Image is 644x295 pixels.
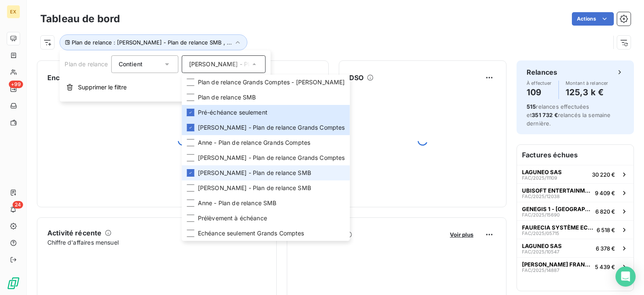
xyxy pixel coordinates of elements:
span: GENEGIS 1 - [GEOGRAPHIC_DATA] LA DEFENSE Cedex [522,206,592,212]
span: Contient [119,60,143,68]
button: [PERSON_NAME] FRANCE - Lille cedex 9FAC/2025/148875 439 € [517,257,634,276]
span: Supprimer le filtre [78,83,127,91]
span: Prélèvement à échéance [198,214,267,222]
span: Voir plus [450,231,473,238]
span: 515 [527,103,536,110]
img: Logo LeanPay [7,277,20,290]
span: Chiffre d'affaires mensuel [47,238,221,247]
span: FAC/2025/14887 [522,268,559,273]
span: Plan de relance : [PERSON_NAME] - Plan de relance SMB , ... [72,39,232,46]
h3: Tableau de bord [40,11,120,26]
div: EX [7,5,20,18]
span: FAURECIA SYSTÈME ECHAPPEMENT - NANTERRE [522,224,593,231]
span: LAGUNEO SAS [522,169,562,175]
span: [PERSON_NAME] - Plan de relance SMB [198,184,311,192]
span: FAC/2025/12038 [522,194,560,199]
span: Plan de relance [65,60,108,68]
button: Voir plus [447,231,476,238]
span: 5 439 € [595,264,615,270]
span: relances effectuées et relancés la semaine dernière. [527,103,611,127]
span: À effectuer [527,81,552,86]
span: Plan de relance Grands Comptes - [PERSON_NAME] [198,78,345,86]
span: 351 732 € [532,112,558,118]
span: Pré-échéance seulement [198,108,267,117]
span: [PERSON_NAME] FRANCE - Lille cedex 9 [522,261,592,268]
span: Anne - Plan de relance Grands Comptes [198,138,311,147]
span: [PERSON_NAME] - Plan de relance Grands Comptes [198,154,345,162]
span: 9 409 € [595,190,615,196]
button: UBISOFT ENTERTAINMENTFAC/2025/120389 409 € [517,183,634,202]
span: 6 820 € [595,208,615,215]
span: [PERSON_NAME] - Plan de relance Grands Comptes [198,123,345,132]
span: FAC/2025/11109 [522,175,557,180]
h6: Activité récente [47,228,101,238]
h6: Relances [527,67,557,77]
span: [PERSON_NAME] - Plan de relance SMB [198,169,311,177]
h6: DSO [349,73,364,83]
span: 30 220 € [592,171,615,178]
span: 6 518 € [597,227,615,233]
h6: Factures échues [517,145,634,165]
button: GENEGIS 1 - [GEOGRAPHIC_DATA] LA DEFENSE CedexFAC/2025/156906 820 € [517,202,634,220]
h4: 109 [527,86,552,99]
span: LAGUNEO SAS [522,243,562,249]
a: +99 [7,82,20,96]
button: LAGUNEO SASFAC/2025/1110930 220 € [517,165,634,183]
span: +99 [9,81,23,88]
button: Supprimer le filtre [60,78,270,97]
button: Actions [572,12,614,26]
h6: Encours client [47,73,95,83]
button: LAGUNEO SASFAC/2025/105476 378 € [517,239,634,257]
span: 24 [13,201,23,209]
span: FAC/2025/15690 [522,212,560,217]
span: FAC/2025/10547 [522,249,559,254]
button: Voir plus [273,74,301,81]
button: FAURECIA SYSTÈME ECHAPPEMENT - NANTERREFAC/2025/057156 518 € [517,220,634,239]
span: Plan de relance SMB [198,93,256,102]
span: 6 378 € [596,245,615,252]
span: FAC/2025/05715 [522,231,559,236]
span: Voir plus [275,74,299,81]
span: Echéance seulement Grands Comptes [198,229,304,238]
div: Open Intercom Messenger [615,266,636,287]
span: UBISOFT ENTERTAINMENT [522,187,592,194]
h4: 125,3 k € [566,86,608,99]
span: Anne - Plan de relance SMB [198,199,277,207]
span: [PERSON_NAME] - Plan de relance SMB [189,60,302,68]
button: Plan de relance : [PERSON_NAME] - Plan de relance SMB , ... [60,34,247,50]
span: Montant à relancer [566,81,608,86]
